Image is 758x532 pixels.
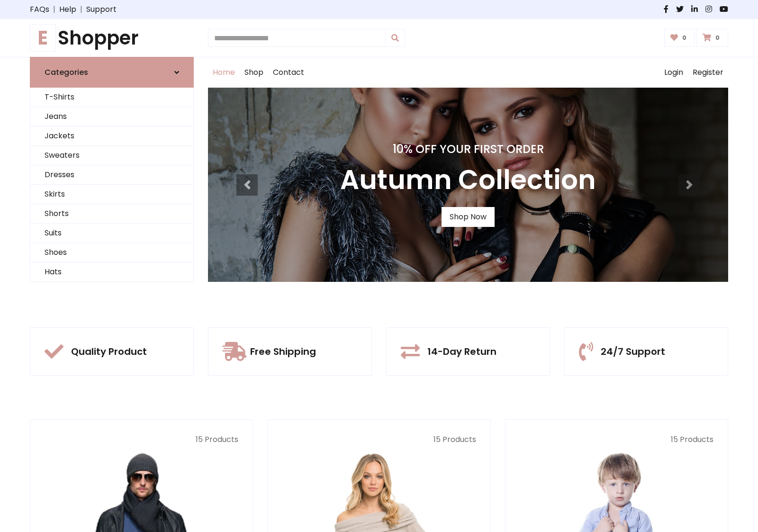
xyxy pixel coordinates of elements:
span: 0 [713,34,722,42]
h6: Categories [45,68,88,77]
p: 15 Products [282,434,476,445]
span: E [30,24,56,52]
a: Jackets [30,126,193,146]
a: Shorts [30,204,193,224]
a: Dresses [30,165,193,185]
a: 0 [696,29,728,47]
a: Register [688,57,728,88]
span: | [76,4,86,15]
a: Jeans [30,107,193,126]
h1: Shopper [30,27,194,49]
h5: 14-Day Return [427,346,496,357]
p: 15 Products [520,434,713,445]
span: | [49,4,59,15]
a: FAQs [30,4,49,15]
a: Sweaters [30,146,193,165]
p: 15 Products [45,434,238,445]
a: Contact [268,57,309,88]
h5: 24/7 Support [601,346,665,357]
a: Support [86,4,117,15]
a: Skirts [30,185,193,204]
a: EShopper [30,27,194,49]
a: Categories [30,57,194,88]
h4: 10% Off Your First Order [340,143,596,156]
a: Shop [240,57,268,88]
span: 0 [680,34,689,42]
a: Shoes [30,243,193,262]
h3: Autumn Collection [340,164,596,196]
a: Shop Now [442,207,495,227]
a: Suits [30,224,193,243]
a: T-Shirts [30,88,193,107]
a: Home [208,57,240,88]
a: 0 [664,29,695,47]
h5: Quality Product [71,346,147,357]
a: Login [659,57,688,88]
h5: Free Shipping [250,346,316,357]
a: Help [59,4,76,15]
a: Hats [30,262,193,282]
